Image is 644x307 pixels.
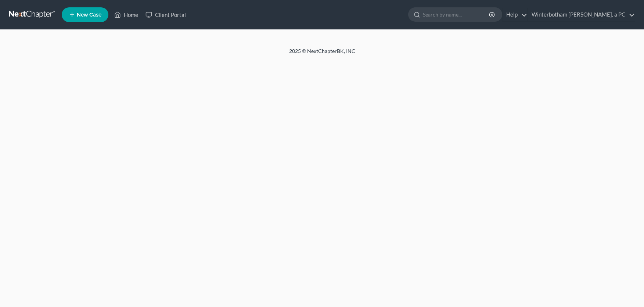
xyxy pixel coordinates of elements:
[77,12,101,18] span: New Case
[503,8,527,21] a: Help
[528,8,635,21] a: Winterbotham [PERSON_NAME], a PC
[423,8,490,21] input: Search by name...
[113,47,532,61] div: 2025 © NextChapterBK, INC
[142,8,190,21] a: Client Portal
[111,8,142,21] a: Home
